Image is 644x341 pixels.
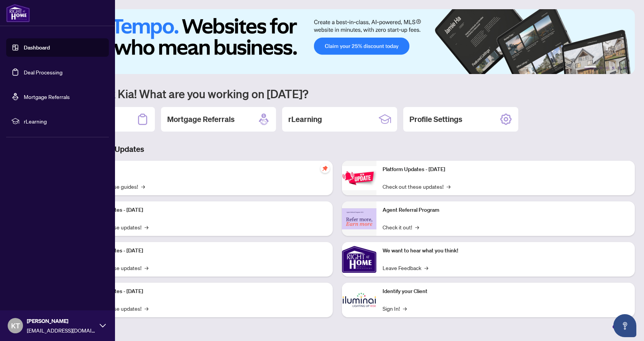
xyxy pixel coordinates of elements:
[40,9,635,74] img: Slide 0
[383,264,428,272] a: Leave Feedback→
[145,264,148,272] span: →
[24,117,103,125] span: rLearning
[342,166,376,190] img: Platform Updates - June 23, 2025
[27,326,96,334] span: [EMAIL_ADDRESS][DOMAIN_NAME]
[11,320,20,331] span: KT
[447,182,450,191] span: →
[24,44,50,51] a: Dashboard
[288,114,322,125] h2: rLearning
[40,86,635,101] h1: Welcome back Kia! What are you working on [DATE]?
[342,242,376,277] img: We want to hear what you think!
[80,287,327,296] p: Platform Updates - [DATE]
[80,206,327,214] p: Platform Updates - [DATE]
[383,182,450,191] a: Check out these updates!→
[383,304,407,313] a: Sign In!→
[40,144,635,155] h3: Brokerage & Industry Updates
[80,165,327,174] p: Self-Help
[409,114,462,125] h2: Profile Settings
[424,264,428,272] span: →
[320,164,330,173] span: pushpin
[383,165,629,174] p: Platform Updates - [DATE]
[342,283,376,317] img: Identify your Client
[145,223,148,231] span: →
[145,304,148,313] span: →
[24,93,70,100] a: Mortgage Referrals
[606,66,609,69] button: 3
[618,66,621,69] button: 5
[27,317,96,325] span: [PERSON_NAME]
[612,66,615,69] button: 4
[80,247,327,255] p: Platform Updates - [DATE]
[403,304,407,313] span: →
[167,114,235,125] h2: Mortgage Referrals
[6,4,30,22] img: logo
[383,206,629,214] p: Agent Referral Program
[600,66,603,69] button: 2
[383,287,629,296] p: Identify your Client
[24,69,62,76] a: Deal Processing
[613,314,636,337] button: Open asap
[141,182,145,191] span: →
[624,66,627,69] button: 6
[383,223,419,231] a: Check it out!→
[383,247,629,255] p: We want to hear what you think!
[415,223,419,231] span: →
[584,66,596,69] button: 1
[342,208,376,229] img: Agent Referral Program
